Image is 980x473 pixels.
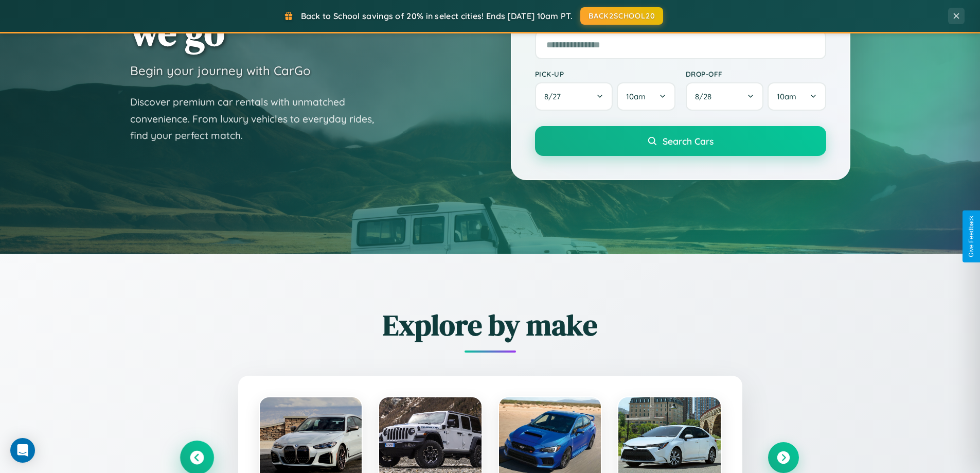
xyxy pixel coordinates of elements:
h3: Begin your journey with CarGo [130,63,311,78]
button: 8/27 [535,82,613,111]
label: Pick-up [535,69,675,78]
span: Search Cars [663,135,714,147]
p: Discover premium car rentals with unmatched convenience. From luxury vehicles to everyday rides, ... [130,94,387,144]
button: 8/28 [686,82,764,111]
span: 8 / 27 [544,92,566,101]
button: Search Cars [535,126,826,156]
button: 10am [768,82,826,111]
h2: Explore by make [182,305,799,345]
span: 10am [777,92,796,101]
div: Give Feedback [968,216,975,257]
span: 10am [626,92,646,101]
button: 10am [617,82,675,111]
span: 8 / 28 [695,92,717,101]
div: Open Intercom Messenger [10,438,35,463]
label: Drop-off [686,69,826,78]
button: BACK2SCHOOL20 [580,7,663,25]
span: Back to School savings of 20% in select cities! Ends [DATE] 10am PT. [301,11,573,21]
